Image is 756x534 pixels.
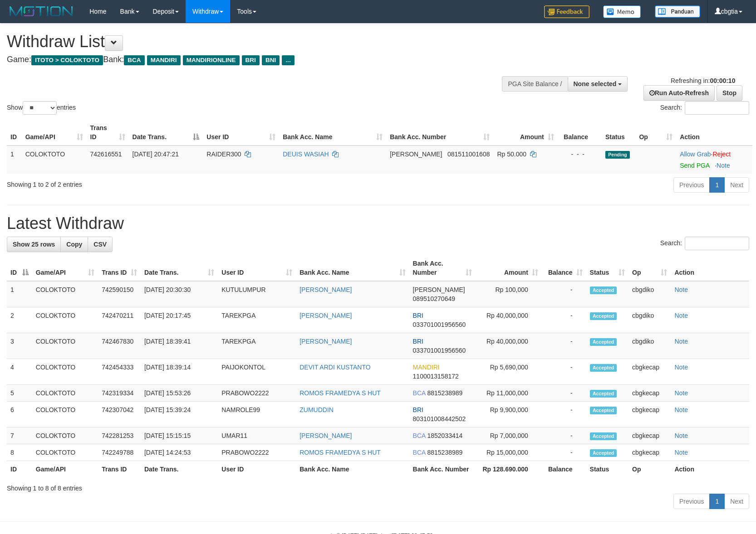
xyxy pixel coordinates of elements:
a: Note [674,432,688,439]
td: · [676,146,752,174]
th: Bank Acc. Name [296,461,409,478]
a: DEVIT ARDI KUSTANTO [299,364,370,371]
td: TAREKPGA [218,333,296,359]
span: Copy 033701001956560 to clipboard [413,321,466,328]
td: - [542,333,586,359]
td: COLOKTOTO [22,146,87,174]
img: Feedback.jpg [544,5,589,18]
a: ROMOS FRAMEDYA S HUT [299,449,381,456]
span: BCA [413,432,426,439]
td: COLOKTOTO [32,333,98,359]
th: Action [676,120,752,146]
th: Status: activate to sort column ascending [586,255,628,281]
a: Show 25 rows [7,237,61,252]
td: [DATE] 20:30:30 [141,281,218,307]
span: Copy 1100013158172 to clipboard [413,373,459,380]
a: Previous [673,494,710,509]
td: NAMROLE99 [218,402,296,427]
td: COLOKTOTO [32,402,98,427]
span: [PERSON_NAME] [413,286,465,293]
td: 742454333 [98,359,141,385]
td: 2 [7,307,32,333]
span: BRI [413,406,423,413]
a: Run Auto-Refresh [643,85,715,101]
span: Refreshing in: [671,77,735,84]
th: Date Trans.: activate to sort column descending [129,120,203,146]
span: CSV [93,241,107,248]
td: 7 [7,427,32,444]
a: Previous [673,177,710,193]
td: cbgkecap [628,402,671,427]
th: Action [671,461,749,478]
td: cbgkecap [628,385,671,402]
td: [DATE] 18:39:41 [141,333,218,359]
td: Rp 40,000,000 [476,333,542,359]
th: Op [628,461,671,478]
span: MANDIRI [147,55,181,65]
span: None selected [574,80,617,87]
th: Trans ID: activate to sort column ascending [87,120,129,146]
td: 4 [7,359,32,385]
th: Status [586,461,628,478]
span: · [680,150,712,158]
a: DEUIS WASIAH [283,150,329,158]
th: User ID: activate to sort column ascending [203,120,279,146]
button: None selected [568,76,628,92]
td: cbgkecap [628,359,671,385]
span: Show 25 rows [13,241,55,248]
a: ROMOS FRAMEDYA S HUT [299,389,381,397]
img: MOTION_logo.png [7,5,76,18]
span: BCA [124,55,144,65]
div: - - - [561,150,598,159]
td: 3 [7,333,32,359]
span: BRI [413,312,423,319]
th: Bank Acc. Name: activate to sort column ascending [279,120,386,146]
label: Search: [660,237,749,250]
span: Accepted [590,449,617,457]
td: 742319334 [98,385,141,402]
td: COLOKTOTO [32,427,98,444]
th: Op: activate to sort column ascending [635,120,676,146]
th: Trans ID [98,461,141,478]
td: 5 [7,385,32,402]
span: Pending [605,151,630,159]
td: 1 [7,281,32,307]
td: - [542,427,586,444]
span: [PERSON_NAME] [390,150,442,158]
a: [PERSON_NAME] [299,338,352,345]
h4: Game: Bank: [7,55,495,64]
a: [PERSON_NAME] [299,432,352,439]
td: TAREKPGA [218,307,296,333]
span: Copy [66,241,82,248]
td: [DATE] 14:24:53 [141,444,218,461]
a: Reject [713,150,731,158]
td: COLOKTOTO [32,359,98,385]
input: Search: [685,237,749,250]
td: COLOKTOTO [32,281,98,307]
img: Button%20Memo.svg [603,5,641,18]
td: 742467830 [98,333,141,359]
span: BRI [413,338,423,345]
span: Accepted [590,364,617,372]
td: 742249788 [98,444,141,461]
th: ID [7,120,22,146]
td: 742307042 [98,402,141,427]
th: User ID [218,461,296,478]
th: Status [602,120,635,146]
span: ITOTO > COLOKTOTO [31,55,103,65]
span: RAIDER300 [206,150,241,158]
span: Accepted [590,390,617,398]
a: Send PGA [680,162,709,169]
th: Bank Acc. Name: activate to sort column ascending [296,255,409,281]
td: Rp 11,000,000 [476,385,542,402]
td: cbgkecap [628,444,671,461]
td: COLOKTOTO [32,307,98,333]
label: Show entries [7,101,76,115]
td: COLOKTOTO [32,385,98,402]
th: Balance [558,120,602,146]
th: Date Trans. [141,461,218,478]
td: 1 [7,146,22,174]
a: Note [674,364,688,371]
td: Rp 9,900,000 [476,402,542,427]
th: Game/API: activate to sort column ascending [22,120,87,146]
